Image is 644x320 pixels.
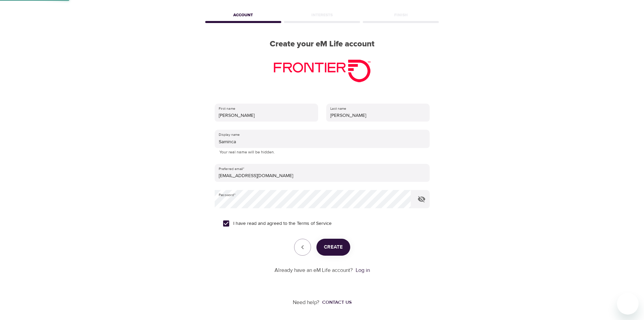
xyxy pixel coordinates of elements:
[219,149,425,156] p: Your real name will be hidden.
[293,299,319,306] p: Need help?
[204,39,440,49] h2: Create your eM Life account
[319,299,352,306] a: Contact us
[273,57,371,85] img: Frontier_SecondaryLogo_Small_RGB_Red_291x81%20%281%29%20%28002%29.png
[356,267,370,274] a: Log in
[316,239,350,256] button: Create
[297,220,332,227] a: Terms of Service
[324,243,343,252] span: Create
[617,293,639,315] iframe: Button to launch messaging window
[275,266,353,274] p: Already have an eM Life account?
[322,299,352,306] div: Contact us
[233,220,332,227] span: I have read and agreed to the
